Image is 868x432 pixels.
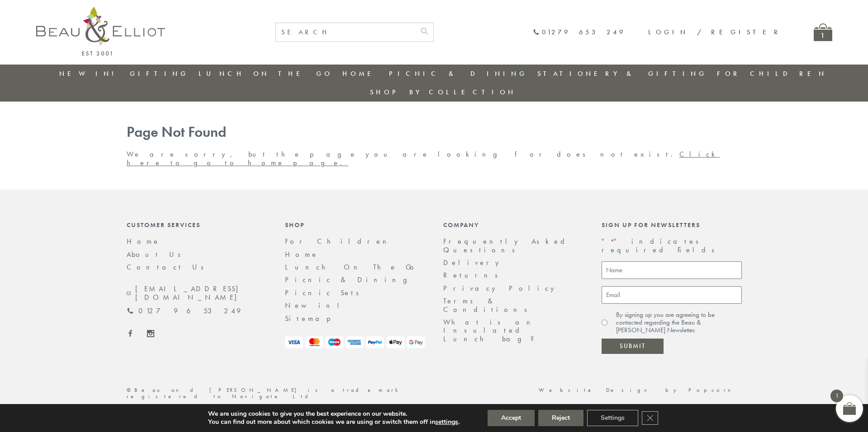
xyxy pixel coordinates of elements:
a: Picnic & Dining [389,69,527,78]
div: Sign up for newsletters [602,221,742,228]
a: Home [127,237,160,246]
a: Shop by collection [370,88,516,97]
a: For Children [285,237,394,246]
a: 01279 653 249 [533,28,626,36]
a: What is an Insulated Lunch bag? [443,317,541,344]
a: Delivery [443,258,504,267]
a: Gifting [130,69,189,78]
label: By signing up you are agreeing to be contacted regarding the Beau & [PERSON_NAME] Newsletter. [616,311,742,334]
button: settings [435,418,458,426]
a: Picnic & Dining [285,275,416,284]
a: Privacy Policy [443,283,559,293]
a: Terms & Conditions [443,296,533,314]
a: Login / Register [648,28,782,37]
img: payment-logos.png [285,336,425,348]
a: Returns [443,270,504,280]
a: New in! [285,301,346,310]
button: Reject [538,410,583,426]
a: For Children [717,69,827,78]
a: Lunch On The Go [285,262,419,272]
input: Email [602,286,742,304]
a: [EMAIL_ADDRESS][DOMAIN_NAME] [127,285,267,302]
a: Contact Us [127,262,210,272]
a: About Us [127,250,187,259]
input: SEARCH [276,23,415,42]
div: Shop [285,221,425,228]
p: You can find out more about which cookies we are using or switch them off in . [208,418,460,426]
a: Home [342,69,379,78]
input: Submit [602,339,664,354]
button: Accept [488,410,535,426]
a: Stationery & Gifting [537,69,707,78]
button: Settings [587,410,638,426]
a: Lunch On The Go [199,69,332,78]
span: 1 [830,390,843,402]
button: Close GDPR Cookie Banner [642,411,658,425]
p: We are using cookies to give you the best experience on our website. [208,410,460,418]
a: New in! [59,69,120,78]
a: 01279 653 249 [127,307,241,315]
a: Picnic Sets [285,288,365,297]
a: Sitemap [285,314,343,323]
a: Home [285,250,318,259]
div: We are sorry, but the page you are looking for does not exist. [118,124,751,167]
a: Website Design by Popcorn [539,386,742,394]
a: 1 [814,23,832,41]
a: Frequently Asked Questions [443,237,570,254]
div: Customer Services [127,221,267,228]
p: " " indicates required fields [602,237,742,254]
h1: Page Not Found [127,124,742,141]
a: Click here to go to home page. [127,149,720,167]
input: Name [602,261,742,279]
div: ©Beau and [PERSON_NAME] is a trademark registered to Navigate Ltd. [118,387,434,400]
img: logo [36,7,165,56]
div: Company [443,221,583,228]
